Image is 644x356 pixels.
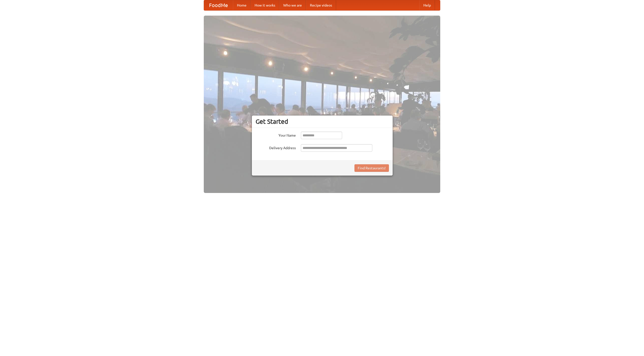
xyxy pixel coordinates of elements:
h3: Get Started [256,118,389,125]
a: Help [419,0,435,10]
a: Recipe videos [306,0,336,10]
label: Your Name [256,132,296,138]
a: FoodMe [204,0,233,10]
a: Who we are [279,0,306,10]
a: How it works [251,0,279,10]
label: Delivery Address [256,144,296,150]
a: Home [233,0,251,10]
button: Find Restaurants! [354,164,389,172]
